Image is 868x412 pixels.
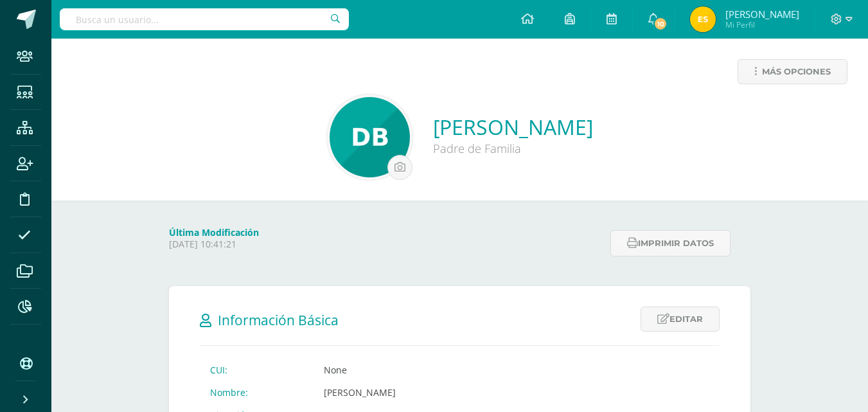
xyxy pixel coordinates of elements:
[218,311,339,329] span: Información Básica
[330,97,410,177] img: aeb23514f92185180214203e8c24463e.png
[641,307,720,332] a: Editar
[200,359,314,381] td: CUI:
[200,381,314,404] td: Nombre:
[690,6,716,32] img: 0abf21bd2d0a573e157d53e234304166.png
[725,19,799,30] span: Mi Perfil
[433,141,593,156] div: Padre de Familia
[610,230,731,256] button: Imprimir datos
[762,60,831,84] span: Más opciones
[314,359,484,381] td: None
[60,8,349,30] input: Busca un usuario...
[169,226,603,238] h4: Última Modificación
[653,17,668,31] span: 10
[433,113,593,141] a: [PERSON_NAME]
[314,381,484,404] td: [PERSON_NAME]
[725,8,799,21] span: [PERSON_NAME]
[169,238,603,250] p: [DATE] 10:41:21
[738,59,847,84] a: Más opciones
